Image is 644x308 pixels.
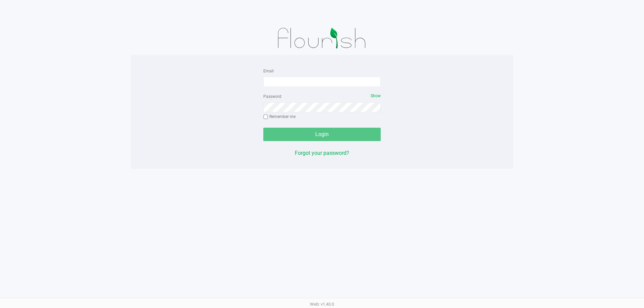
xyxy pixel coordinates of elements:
span: Show [371,94,381,98]
label: Email [263,68,274,74]
input: Remember me [263,115,268,119]
label: Remember me [263,114,296,120]
span: Web: v1.40.0 [310,302,334,307]
label: Password [263,94,281,100]
button: Forgot your password? [295,149,349,157]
